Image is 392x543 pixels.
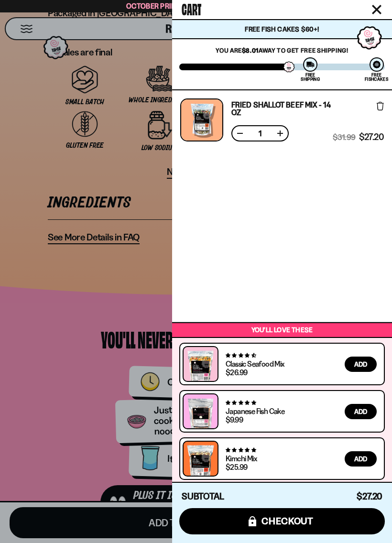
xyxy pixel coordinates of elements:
[345,451,377,467] button: Add
[231,101,333,116] a: Fried Shallot Beef Mix - 14 OZ
[226,359,284,369] a: Classic Seafood Mix
[252,130,268,137] span: 1
[245,25,319,33] span: Free Fish Cakes $60+!
[226,454,257,463] a: Kimchi Mix
[354,456,367,462] span: Add
[226,352,256,358] span: 4.68 stars
[226,369,247,376] div: $26.99
[242,46,259,54] strong: $8.01
[359,133,384,141] span: $27.20
[370,2,384,17] button: Close cart
[261,516,314,526] span: checkout
[126,1,266,11] span: October Prime Sale: 15% off Sitewide
[345,404,377,419] button: Add
[365,73,388,81] div: Free Fishcakes
[226,447,256,453] span: 4.76 stars
[226,406,284,416] a: Japanese Fish Cake
[182,492,224,501] h4: Subtotal
[354,408,367,415] span: Add
[226,400,256,406] span: 4.77 stars
[301,73,319,81] div: Free Shipping
[174,326,390,335] p: You’ll love these
[179,508,385,534] button: checkout
[345,357,377,372] button: Add
[226,416,243,424] div: $9.99
[354,361,367,368] span: Add
[357,491,382,502] span: $27.20
[226,463,247,471] div: $25.99
[179,46,385,54] p: You are away to get Free Shipping!
[333,133,355,141] span: $31.99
